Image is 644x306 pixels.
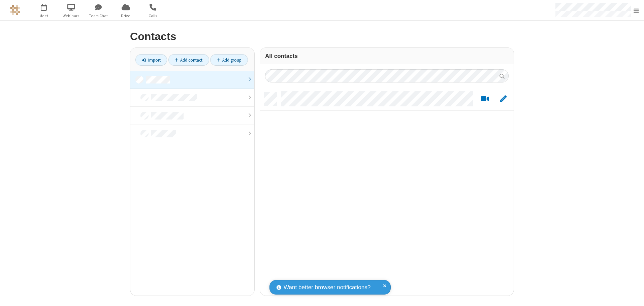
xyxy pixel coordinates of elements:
span: Want better browser notifications? [284,283,371,292]
button: Edit [496,95,510,103]
span: Drive [113,13,138,19]
span: Team Chat [86,13,111,19]
div: grid [260,88,514,296]
span: Webinars [59,13,84,19]
a: Import [135,54,167,66]
h3: All contacts [265,53,509,59]
img: QA Selenium DO NOT DELETE OR CHANGE [10,5,20,15]
span: Meet [31,13,57,19]
a: Add group [210,54,248,66]
h2: Contacts [130,31,514,42]
a: Add contact [168,54,209,66]
span: Calls [140,13,166,19]
button: Start a video meeting [478,95,491,103]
